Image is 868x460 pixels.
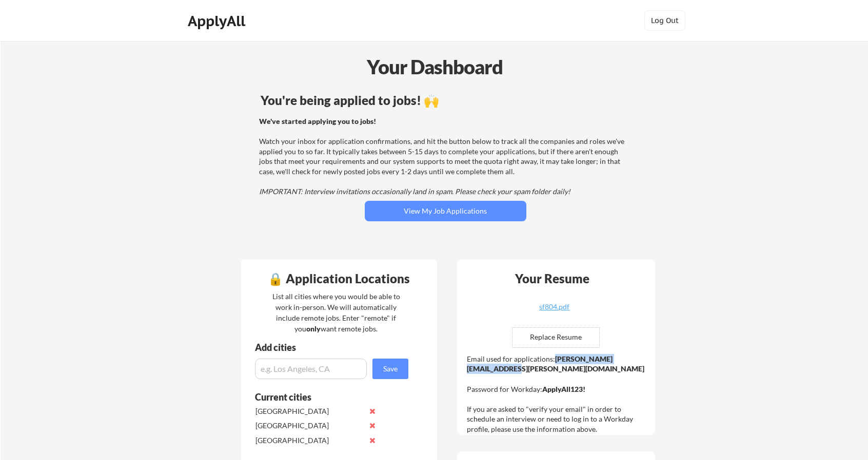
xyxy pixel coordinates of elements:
[542,385,585,393] strong: ApplyAll123!
[261,94,630,107] div: You're being applied to jobs! 🙌
[306,324,321,333] strong: only
[259,187,570,196] em: IMPORTANT: Interview invitations occasionally land in spam. Please check your spam folder daily!
[372,359,408,379] button: Save
[244,273,435,285] div: 🔒 Application Locations
[255,392,397,402] div: Current cities
[494,303,616,310] div: sf804.pdf
[259,117,376,126] strong: We've started applying you to jobs!
[255,435,364,446] div: [GEOGRAPHIC_DATA]
[467,354,648,434] div: Email used for applications: Password for Workday: If you are asked to "verify your email" in ord...
[255,421,364,431] div: [GEOGRAPHIC_DATA]
[255,406,364,416] div: [GEOGRAPHIC_DATA]
[644,10,685,31] button: Log Out
[255,359,367,379] input: e.g. Los Angeles, CA
[255,343,411,352] div: Add cities
[188,12,248,30] div: ApplyAll
[266,291,407,334] div: List all cities where you would be able to work in-person. We will automatically include remote j...
[502,273,603,285] div: Your Resume
[1,52,868,81] div: Your Dashboard
[467,354,644,373] strong: [PERSON_NAME][EMAIL_ADDRESS][PERSON_NAME][DOMAIN_NAME]
[259,116,629,197] div: Watch your inbox for application confirmations, and hit the button below to track all the compani...
[494,303,616,319] a: sf804.pdf
[365,201,526,221] button: View My Job Applications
